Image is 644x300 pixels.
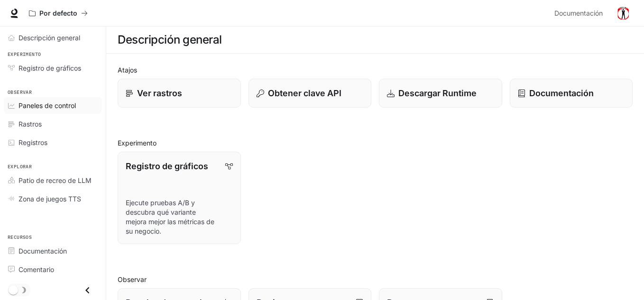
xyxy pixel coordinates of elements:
[118,139,156,147] font: Experimento
[529,88,594,98] font: Documentación
[554,9,603,17] font: Documentación
[9,284,18,295] span: Alternar modo oscuro
[4,29,102,46] a: Descripción general
[18,176,92,184] font: Patio de recreo de LLM
[18,247,67,255] font: Documentación
[8,89,32,95] font: Observar
[18,101,76,109] font: Paneles de control
[126,161,208,171] font: Registro de gráficos
[4,97,102,114] a: Paneles de control
[18,34,80,42] font: Descripción general
[118,66,137,74] font: Atajos
[77,281,98,300] button: Cerrar cajón
[18,265,54,273] font: Comentario
[398,88,477,98] font: Descargar Runtime
[4,261,102,278] a: Comentario
[4,60,102,76] a: Registro de gráficos
[4,243,102,259] a: Documentación
[4,116,102,132] a: Rastros
[614,4,633,23] button: Avatar de usuario
[4,172,102,189] a: Patio de recreo de LLM
[18,64,81,72] font: Registro de gráficos
[8,51,41,57] font: Experimento
[551,4,610,23] a: Documentación
[379,79,502,108] a: Descargar Runtime
[18,138,47,146] font: Registros
[510,79,633,108] a: Documentación
[18,195,81,203] font: Zona de juegos TTS
[126,199,214,235] font: Ejecute pruebas A/B y descubra qué variante mejora mejor las métricas de su negocio.
[8,234,32,240] font: Recursos
[4,191,102,207] a: Zona de juegos TTS
[118,152,241,244] a: Registro de gráficosEjecute pruebas A/B y descubra qué variante mejora mejor las métricas de su n...
[25,4,92,23] button: Todos los espacios de trabajo
[118,79,241,108] a: Ver rastros
[137,88,182,98] font: Ver rastros
[616,7,630,20] img: Avatar de usuario
[248,79,372,108] button: Obtener clave API
[39,9,77,17] font: Por defecto
[118,275,147,283] font: Observar
[118,33,222,46] font: Descripción general
[268,88,341,98] font: Obtener clave API
[18,120,42,128] font: Rastros
[4,134,102,151] a: Registros
[8,164,32,170] font: Explorar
